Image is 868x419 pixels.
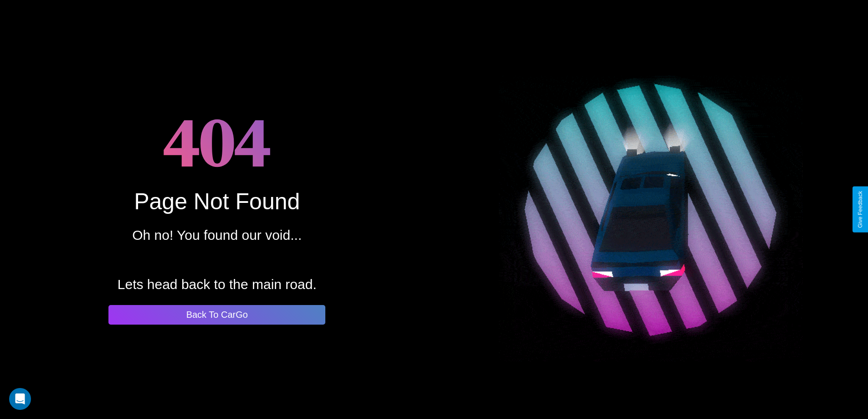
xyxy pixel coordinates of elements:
[134,188,300,215] div: Page Not Found
[118,223,317,297] p: Oh no! You found our void... Lets head back to the main road.
[163,95,271,188] h1: 404
[9,388,31,410] div: Open Intercom Messenger
[857,191,863,228] div: Give Feedback
[108,305,325,325] button: Back To CarGo
[499,57,803,362] img: spinning car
